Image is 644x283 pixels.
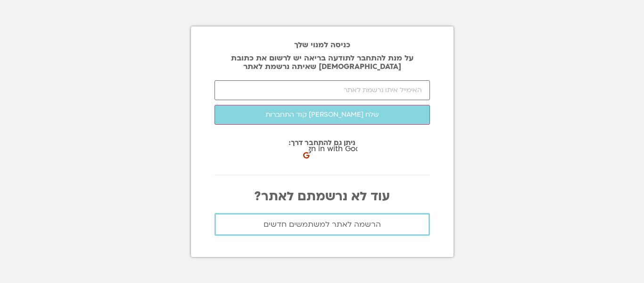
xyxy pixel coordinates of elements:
[215,80,430,100] input: האימייל איתו נרשמת לאתר
[215,41,430,49] h2: כניסה למנוי שלך
[215,54,430,71] p: על מנת להתחבר לתודעה בריאה יש לרשום את כתובת [DEMOGRAPHIC_DATA] שאיתה נרשמת לאתר
[215,105,430,125] button: שלח [PERSON_NAME] קוד התחברות
[215,213,430,236] a: הרשמה לאתר למשתמשים חדשים
[300,143,371,155] span: Sign in with Google
[215,189,430,204] p: עוד לא נרשמתם לאתר?
[264,220,381,229] span: הרשמה לאתר למשתמשים חדשים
